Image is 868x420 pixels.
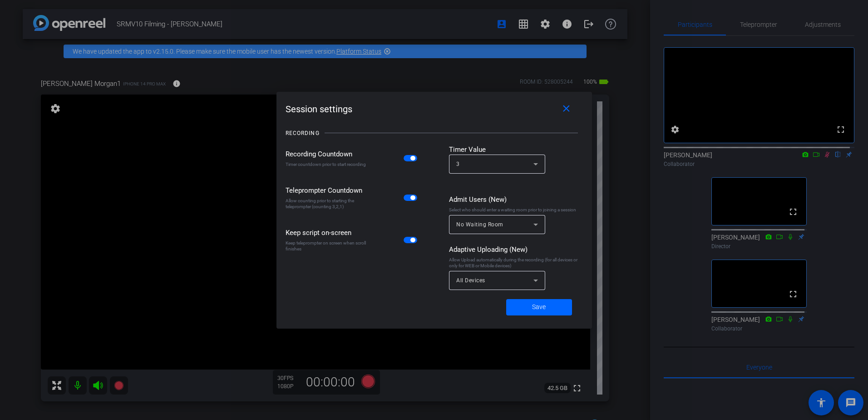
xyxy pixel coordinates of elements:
[286,101,583,117] div: Session settings
[286,198,370,210] div: Allow counting prior to starting the teleprompter (counting 3,2,1)
[449,245,583,255] div: Adaptive Uploading (New)
[449,257,583,269] div: Allow Upload automatically during the recording (for all devices or only for WEB or Mobile devices)
[286,228,370,238] div: Keep script on-screen
[506,299,572,315] button: Save
[286,161,370,167] div: Timer countdown prior to start recording
[532,302,546,312] span: Save
[449,145,583,155] div: Timer Value
[286,240,370,252] div: Keep teleprompter on screen when scroll finishes
[286,149,370,159] div: Recording Countdown
[286,129,320,138] div: RECORDING
[449,195,583,205] div: Admit Users (New)
[456,161,460,167] span: 3
[456,221,503,228] span: No Waiting Room
[561,103,572,115] mat-icon: close
[456,277,485,284] span: All Devices
[449,207,583,213] div: Select who should enter a waiting room prior to joining a session
[286,122,583,145] openreel-title-line: RECORDING
[286,185,370,195] div: Teleprompter Countdown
